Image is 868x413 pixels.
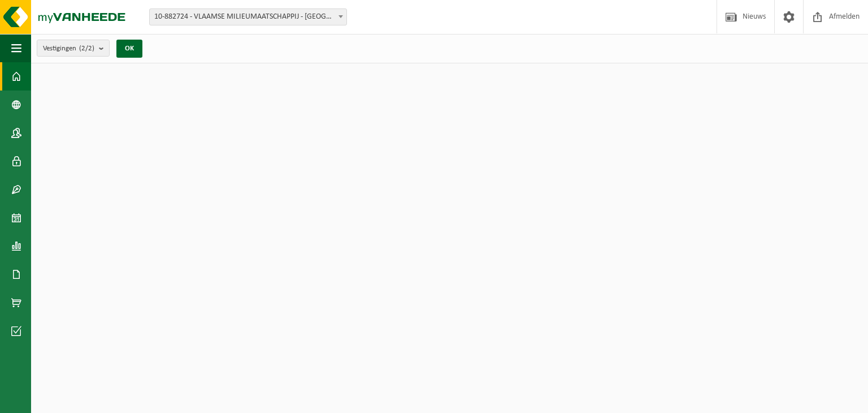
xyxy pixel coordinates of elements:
button: Vestigingen(2/2) [37,40,110,57]
span: 10-882724 - VLAAMSE MILIEUMAATSCHAPPIJ - AALST [150,9,346,25]
button: OK [116,40,142,58]
span: Vestigingen [43,40,94,57]
count: (2/2) [79,45,94,52]
span: 10-882724 - VLAAMSE MILIEUMAATSCHAPPIJ - AALST [149,8,347,25]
